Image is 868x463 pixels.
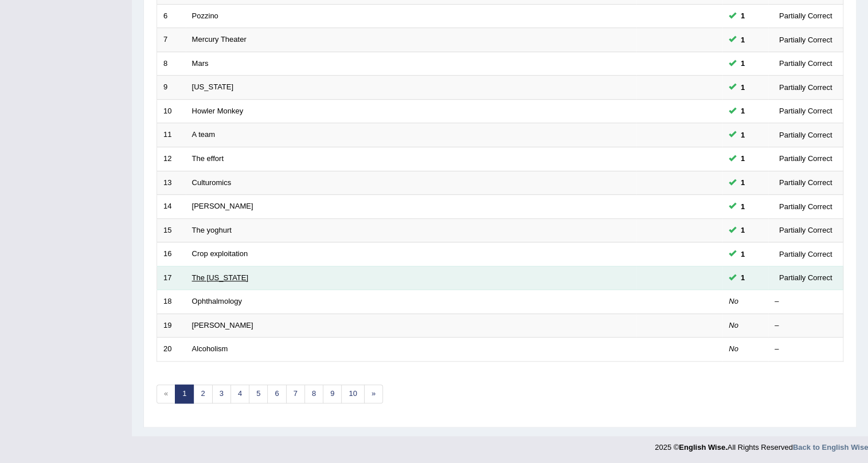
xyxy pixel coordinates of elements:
a: Crop exploitation [192,249,248,258]
a: The [US_STATE] [192,273,249,282]
td: 10 [157,99,186,123]
a: Pozzino [192,11,218,20]
a: 7 [286,384,305,403]
a: Culturomics [192,178,232,187]
span: You can still take this question [736,105,749,117]
div: Partially Correct [775,201,836,213]
td: 15 [157,218,186,242]
td: 9 [157,76,186,100]
span: You can still take this question [736,10,749,22]
a: 8 [304,384,323,403]
div: 2025 © All Rights Reserved [655,436,868,453]
span: You can still take this question [736,57,749,69]
a: Mars [192,59,209,68]
span: You can still take this question [736,248,749,260]
td: 20 [157,338,186,362]
span: You can still take this question [736,34,749,46]
span: You can still take this question [736,224,749,236]
span: You can still take this question [736,201,749,213]
strong: English Wise. [679,443,727,452]
a: 1 [175,384,194,403]
div: – [775,344,836,355]
div: Partially Correct [775,224,836,236]
a: 6 [267,384,286,403]
a: 5 [249,384,268,403]
div: Partially Correct [775,57,836,69]
a: Ophthalmology [192,297,242,305]
td: 16 [157,242,186,266]
td: 8 [157,52,186,76]
div: – [775,296,836,307]
td: 17 [157,266,186,290]
a: Howler Monkey [192,107,244,115]
span: You can still take this question [736,272,749,284]
a: » [364,384,383,403]
a: The yoghurt [192,226,232,234]
a: 2 [193,384,212,403]
a: 10 [341,384,364,403]
a: Mercury Theater [192,35,247,44]
div: Partially Correct [775,176,836,189]
div: Partially Correct [775,152,836,164]
div: Partially Correct [775,129,836,141]
em: No [729,321,738,329]
td: 13 [157,171,186,195]
td: 6 [157,4,186,28]
em: No [729,344,738,353]
a: Back to English Wise [793,443,868,452]
a: 9 [323,384,342,403]
a: A team [192,130,215,139]
span: You can still take this question [736,152,749,164]
div: Partially Correct [775,105,836,117]
a: [PERSON_NAME] [192,202,253,210]
td: 14 [157,195,186,219]
a: 3 [212,384,231,403]
span: You can still take this question [736,129,749,141]
a: [PERSON_NAME] [192,321,253,329]
td: 18 [157,290,186,314]
a: Alcoholism [192,344,228,353]
em: No [729,297,738,305]
a: The effort [192,154,224,163]
a: 4 [230,384,249,403]
div: Partially Correct [775,272,836,284]
span: « [157,384,175,403]
div: Partially Correct [775,34,836,46]
div: Partially Correct [775,10,836,22]
span: You can still take this question [736,176,749,189]
td: 19 [157,313,186,338]
div: Partially Correct [775,248,836,260]
div: – [775,320,836,331]
span: You can still take this question [736,81,749,93]
td: 12 [157,147,186,171]
div: Partially Correct [775,81,836,93]
td: 11 [157,123,186,147]
td: 7 [157,28,186,52]
a: [US_STATE] [192,83,233,91]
